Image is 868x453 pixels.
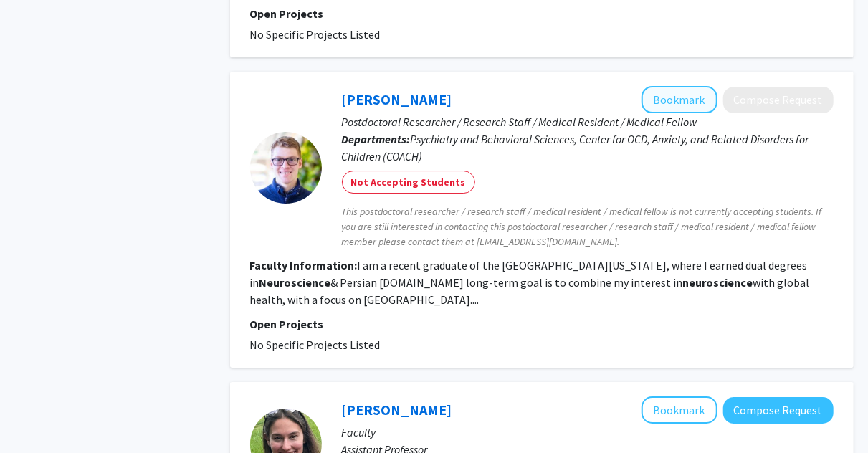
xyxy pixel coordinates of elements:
[250,338,381,352] span: No Specific Projects Listed
[642,86,717,113] button: Add Nathan Boyle to Bookmarks
[250,258,810,307] fg-read-more: I am a recent graduate of the [GEOGRAPHIC_DATA][US_STATE], where I earned dual degrees in & Persi...
[11,388,61,442] iframe: Chat
[723,397,834,424] button: Compose Request to Melissa Stockbridge
[723,87,834,113] button: Compose Request to Nathan Boyle
[250,27,381,42] span: No Specific Projects Listed
[342,401,452,419] a: [PERSON_NAME]
[642,396,717,424] button: Add Melissa Stockbridge to Bookmarks
[342,204,834,249] span: This postdoctoral researcher / research staff / medical resident / medical fellow is not currentl...
[342,171,475,194] mat-chip: Not Accepting Students
[342,132,411,146] b: Departments:
[250,5,834,22] p: Open Projects
[342,424,834,441] p: Faculty
[342,90,452,108] a: [PERSON_NAME]
[342,132,809,163] span: Psychiatry and Behavioral Sciences, Center for OCD, Anxiety, and Related Disorders for Children (...
[250,258,358,272] b: Faculty Information:
[683,275,753,290] b: neuroscience
[342,113,834,130] p: Postdoctoral Researcher / Research Staff / Medical Resident / Medical Fellow
[259,275,331,290] b: Neuroscience
[250,315,834,333] p: Open Projects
